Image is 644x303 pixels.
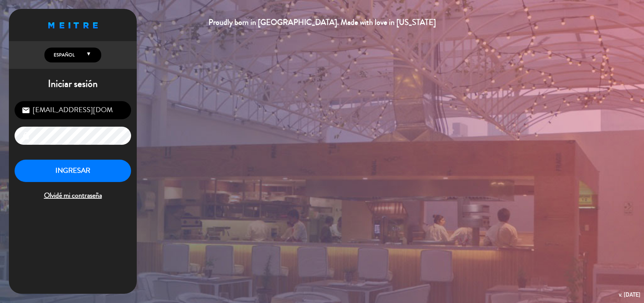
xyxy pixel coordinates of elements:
i: email [22,106,30,115]
span: Español [52,51,75,59]
span: Olvidé mi contraseña [15,190,131,202]
button: INGRESAR [15,160,131,182]
div: v. [DATE] [619,290,640,299]
input: Correo Electrónico [15,101,131,119]
i: lock [22,132,30,140]
h1: Iniciar sesión [9,78,137,90]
